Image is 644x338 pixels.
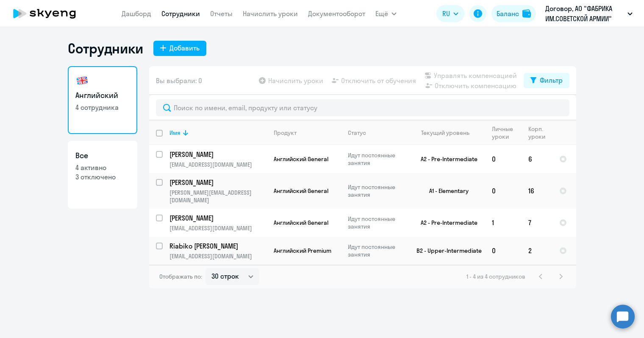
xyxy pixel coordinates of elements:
div: Текущий уровень [421,129,469,137]
p: [PERSON_NAME] [169,178,265,187]
td: B2 - Upper-Intermediate [406,237,485,265]
p: [PERSON_NAME] [169,213,265,223]
p: 3 отключено [75,172,130,182]
td: 6 [522,145,552,173]
td: 0 [485,237,522,265]
p: Riabiko [PERSON_NAME] [169,241,265,251]
h3: Все [75,150,130,161]
span: Ещё [375,8,388,19]
a: Дашборд [122,9,151,18]
td: 0 [485,145,522,173]
img: english [75,74,89,87]
a: Английский4 сотрудника [68,66,137,134]
a: Riabiko [PERSON_NAME] [169,241,266,251]
span: Вы выбрали: 0 [156,75,202,86]
div: Продукт [274,129,341,137]
button: Добавить [153,41,206,56]
a: [PERSON_NAME] [169,150,266,159]
div: Личные уроки [492,125,521,140]
div: Баланс [497,8,519,19]
div: Корп. уроки [528,125,547,140]
span: Английский Premium [274,247,331,254]
p: Идут постоянные занятия [348,215,406,230]
td: 2 [522,237,552,265]
span: 1 - 4 из 4 сотрудников [466,273,525,280]
td: 1 [485,209,522,237]
a: Отчеты [210,9,233,18]
span: Английский General [274,187,328,195]
p: Идут постоянные занятия [348,243,406,258]
p: [EMAIL_ADDRESS][DOMAIN_NAME] [169,224,266,232]
p: Договор, АО "ФАБРИКА ИМ.СОВЕТСКОЙ АРМИИ" [545,3,624,24]
div: Корп. уроки [528,125,552,140]
p: [PERSON_NAME] [169,150,265,159]
span: RU [442,8,450,19]
span: Отображать по: [159,273,202,280]
td: A1 - Elementary [406,173,485,209]
a: [PERSON_NAME] [169,213,266,223]
div: Статус [348,129,366,137]
button: RU [436,5,464,22]
p: [EMAIL_ADDRESS][DOMAIN_NAME] [169,252,266,260]
td: 0 [485,173,522,209]
div: Продукт [274,129,297,137]
a: Документооборот [308,9,365,18]
button: Балансbalance [491,5,536,22]
p: [PERSON_NAME][EMAIL_ADDRESS][DOMAIN_NAME] [169,189,266,204]
div: Фильтр [540,75,563,85]
input: Поиск по имени, email, продукту или статусу [156,99,569,116]
p: Идут постоянные занятия [348,151,406,167]
div: Добавить [169,43,200,53]
a: Сотрудники [161,9,200,18]
div: Имя [169,129,266,137]
p: 4 сотрудника [75,103,130,112]
td: 16 [522,173,552,209]
div: Текущий уровень [413,129,485,137]
a: Начислить уроки [243,9,298,18]
span: Английский General [274,219,328,226]
a: [PERSON_NAME] [169,178,266,187]
td: A2 - Pre-Intermediate [406,145,485,173]
span: Английский General [274,155,328,163]
div: Имя [169,129,180,137]
div: Личные уроки [492,125,516,140]
button: Ещё [375,5,397,22]
p: Идут постоянные занятия [348,183,406,198]
div: Статус [348,129,406,137]
button: Договор, АО "ФАБРИКА ИМ.СОВЕТСКОЙ АРМИИ" [541,3,637,24]
h1: Сотрудники [68,40,143,57]
h3: Английский [75,90,130,101]
td: 7 [522,209,552,237]
td: A2 - Pre-Intermediate [406,209,485,237]
img: balance [522,9,531,18]
p: [EMAIL_ADDRESS][DOMAIN_NAME] [169,161,266,168]
button: Фильтр [524,73,569,88]
a: Все4 активно3 отключено [68,141,137,209]
p: 4 активно [75,163,130,172]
